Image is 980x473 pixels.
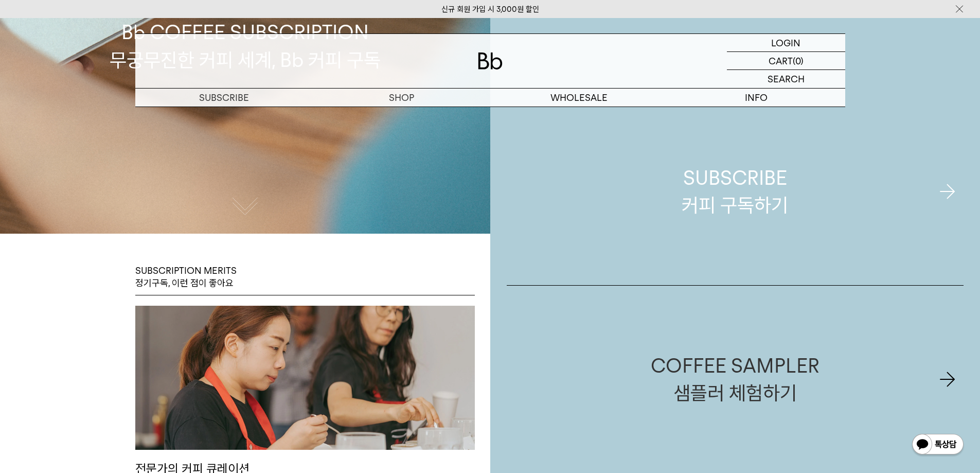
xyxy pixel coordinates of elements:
p: CART [769,52,793,69]
img: 카카오톡 채널 1:1 채팅 버튼 [911,433,965,458]
a: 신규 회원 가입 시 3,000원 할인 [441,5,539,14]
a: SUBSCRIBE커피 구독하기 [507,98,964,285]
a: LOGIN [727,34,845,52]
img: 전문가의 커피 큐레이션 [135,306,475,450]
a: CART (0) [727,52,845,70]
a: SHOP [313,89,490,107]
img: 로고 [478,52,503,69]
p: SUBSCRIPTION MERITS 정기구독, 이런 점이 좋아요 [135,265,237,290]
a: SUBSCRIBE [135,89,313,107]
p: WHOLESALE [490,89,668,107]
p: SEARCH [768,70,805,88]
p: INFO [668,89,845,107]
div: SUBSCRIBE 커피 구독하기 [682,164,788,219]
p: LOGIN [771,34,800,51]
p: (0) [793,52,804,69]
div: COFFEE SAMPLER 샘플러 체험하기 [651,352,819,407]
